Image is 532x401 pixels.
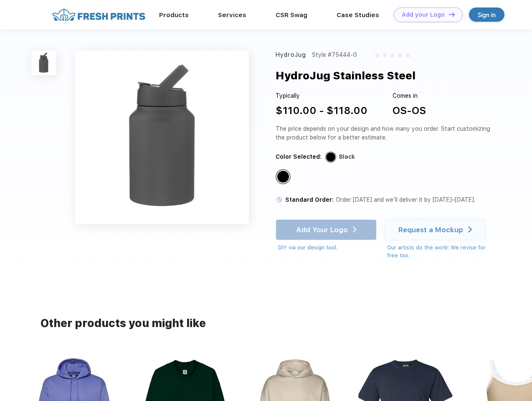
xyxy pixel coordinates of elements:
div: OS-OS [393,103,426,118]
div: DIY via our design tool. [278,244,377,252]
img: gray_star.svg [405,53,410,58]
img: standard order [276,196,283,203]
img: white arrow [468,226,472,233]
div: Request a Mockup [398,226,463,234]
img: gray_star.svg [398,53,403,58]
div: HydroJug Stainless Steel [276,68,415,84]
div: Black [339,152,355,161]
div: Color Selected: [276,152,322,161]
span: Standard Order: [285,196,334,203]
div: Our artists do the work! We revise for free too. [387,244,494,260]
div: Typically [276,91,367,100]
div: $110.00 - $118.00 [276,103,367,118]
img: gray_star.svg [390,53,395,58]
div: Black [277,171,289,183]
img: func=resize&h=100 [31,51,56,75]
div: The price depends on your design and how many you order. Start customizing the product below for ... [276,124,494,142]
img: fo%20logo%202.webp [50,8,148,22]
div: Style #75444-G [312,51,357,59]
div: Add your Logo [402,11,445,18]
img: gray_star.svg [383,53,388,58]
div: Comes in [393,91,426,100]
div: Sign in [478,10,496,20]
img: gray_star.svg [375,53,380,58]
span: Order [DATE] and we’ll deliver it by [DATE]–[DATE]. [336,196,475,203]
a: Products [159,11,189,19]
a: Sign in [469,8,504,22]
img: DT [449,12,455,17]
div: Other products you might like [41,315,491,332]
div: HydroJug [276,51,306,59]
img: func=resize&h=640 [75,51,249,224]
